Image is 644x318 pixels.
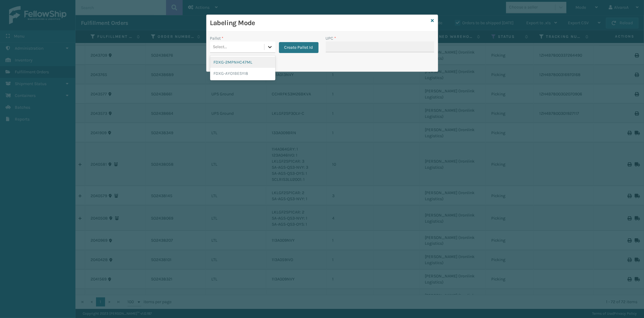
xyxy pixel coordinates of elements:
[279,42,319,53] button: Create Pallet Id
[210,57,275,68] div: FDXG-2MPNHC47ML
[210,68,275,79] div: FDXG-AYO1BESYI8
[210,18,429,28] h3: Labeling Mode
[326,35,336,41] label: UPC
[210,35,224,41] label: Pallet
[213,44,227,50] div: Select...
